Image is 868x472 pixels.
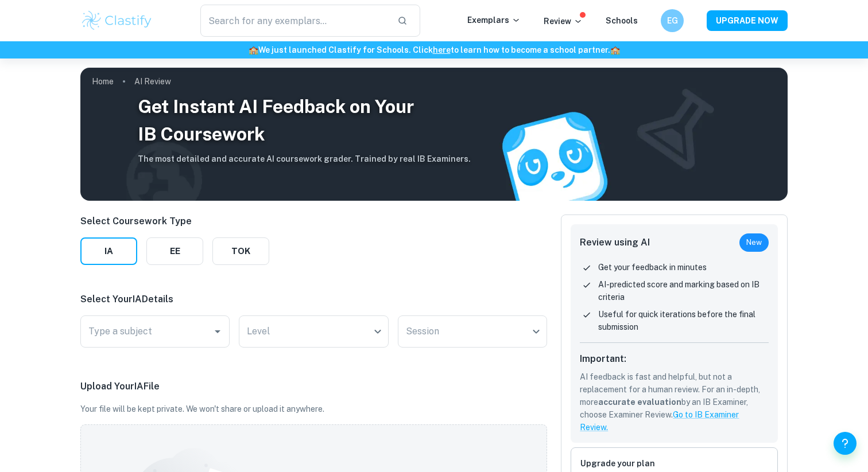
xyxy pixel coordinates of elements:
h6: EG [666,14,679,27]
button: EG [661,9,684,32]
b: accurate evaluation [598,397,681,407]
input: Search for any exemplars... [200,5,388,37]
p: Get your feedback in minutes [598,261,707,274]
img: Clastify logo [80,9,153,32]
button: TOK [212,237,269,265]
p: AI feedback is fast and helpful, but not a replacement for a human review. For an in-depth, more ... [580,370,769,434]
p: AI Review [134,75,171,88]
h3: Get Instant AI Feedback on Your IB Coursework [138,93,471,148]
span: 🏫 [610,45,620,54]
p: Select Your IA Details [80,292,547,306]
h6: The most detailed and accurate AI coursework grader. Trained by real IB Examiners. [138,153,471,165]
h6: We just launched Clastify for Schools. Click to learn how to become a school partner. [2,44,866,56]
h6: Review using AI [580,236,650,249]
span: New [739,237,769,248]
a: Home [92,73,114,89]
p: Your file will be kept private. We won't share or upload it anywhere. [80,403,547,415]
button: Help and Feedback [834,432,857,455]
button: UPGRADE NOW [707,10,788,31]
a: Schools [606,16,638,25]
p: AI-predicted score and marking based on IB criteria [598,278,769,303]
p: Select Coursework Type [80,214,269,228]
button: IA [80,237,137,265]
p: Exemplars [467,14,521,26]
button: EE [146,237,203,265]
img: AI Review Cover [80,68,788,201]
span: 🏫 [249,45,258,54]
h6: Important: [580,352,769,366]
button: Open [210,323,226,340]
a: here [433,45,451,54]
p: Review [544,15,583,28]
h6: Upgrade your plan [580,457,768,470]
p: Useful for quick iterations before the final submission [598,308,769,333]
p: Upload Your IA File [80,380,547,393]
